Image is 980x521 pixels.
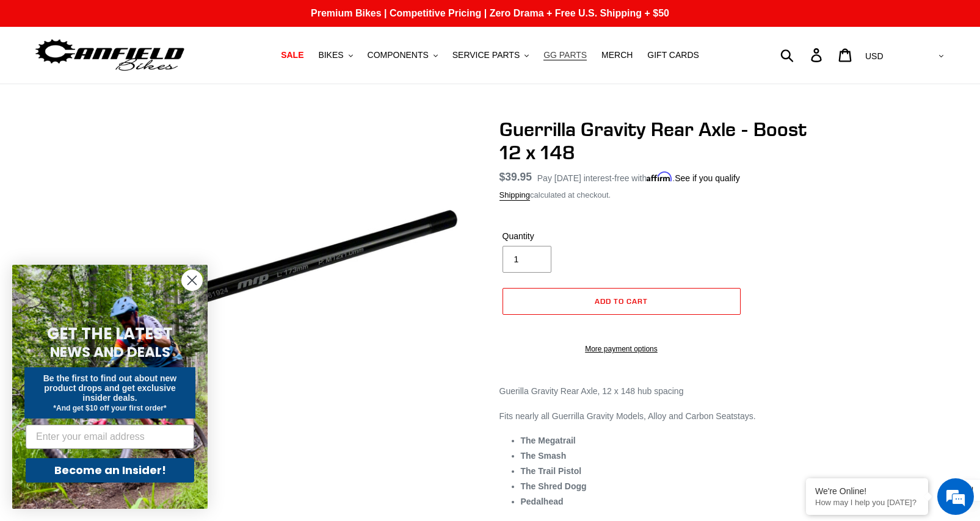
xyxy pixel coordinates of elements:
[71,154,169,277] span: We're online!
[537,47,593,63] a: GG PARTS
[82,68,223,84] div: Chat with us now
[50,342,170,362] span: NEWS AND DEALS
[543,50,587,60] span: GG PARTS
[499,118,823,165] h1: Guerrilla Gravity Rear Axle - Boost 12 x 148
[601,50,633,60] span: MERCH
[34,36,186,74] img: Canfield Bikes
[13,67,32,85] div: Navigation go back
[675,173,740,183] a: See if you qualify - Learn more about Affirm Financing (opens in modal)
[521,451,567,461] strong: The Smash
[39,61,70,92] img: d_696896380_company_1647369064580_696896380
[200,6,230,35] div: Minimize live chat window
[521,466,582,476] strong: The Trail Pistol
[499,189,823,201] div: calculated at checkout.
[641,47,705,63] a: GIFT CARDS
[281,50,303,60] span: SALE
[787,41,818,68] input: Search
[368,50,429,60] span: COMPONENTS
[43,373,177,403] span: Be the first to find out about new product drops and get exclusive insider deals.
[647,50,699,60] span: GIFT CARDS
[499,385,823,398] p: Guerilla Gravity Rear Axle, 12 x 148 hub spacing
[6,333,233,376] textarea: Type your message and hit 'Enter'
[521,481,587,491] strong: The Shred Dogg
[26,458,194,483] button: Become an Insider!
[595,296,648,306] span: Add to cart
[361,47,444,63] button: COMPONENTS
[521,497,564,506] strong: Pedalhead
[503,343,741,354] a: More payment options
[815,486,919,496] div: We're Online!
[647,171,672,182] span: Affirm
[181,270,203,291] button: Close dialog
[275,47,310,63] a: SALE
[499,190,531,201] a: Shipping
[26,425,194,449] input: Enter your email address
[452,50,520,60] span: SERVICE PARTS
[499,410,823,423] p: Fits nearly all Guerrilla Gravity Models, Alloy and Carbon Seatstays.
[47,323,173,345] span: GET THE LATEST
[537,169,740,185] p: Pay [DATE] interest-free with .
[53,404,166,412] span: *And get $10 off your first order*
[446,47,535,63] button: SERVICE PARTS
[595,47,639,63] a: MERCH
[499,171,532,183] span: $39.95
[521,436,576,445] strong: The Megatrail
[503,288,741,315] button: Add to cart
[815,498,919,507] p: How may I help you today?
[312,47,358,63] button: BIKES
[503,230,619,243] label: Quantity
[318,50,343,60] span: BIKES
